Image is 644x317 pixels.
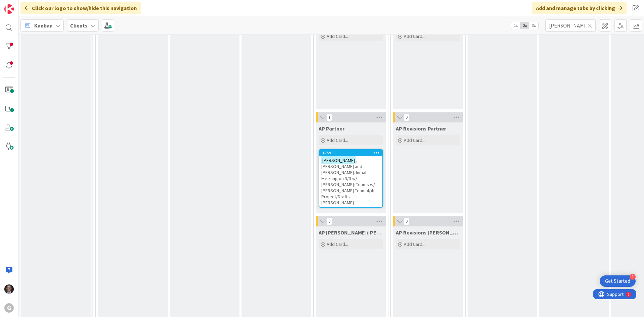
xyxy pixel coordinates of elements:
[532,2,627,14] div: Add and manage tabs by clicking
[630,274,636,280] div: 1
[321,157,375,206] span: , [PERSON_NAME] and [PERSON_NAME]: Initial Meeting on 3/3 w/ [PERSON_NAME]: Teams w/ [PERSON_NAME...
[319,125,344,132] span: AP Partner
[404,33,425,39] span: Add Card...
[34,21,53,30] span: Kanban
[511,22,520,29] span: 1x
[20,2,141,14] div: Click our logo to show/hide this navigation
[327,113,332,121] span: 1
[319,150,382,156] div: 1759
[321,156,356,164] mark: [PERSON_NAME]
[322,151,382,155] div: 1759
[396,229,460,236] span: AP Revisions Brad/Jonas
[35,3,37,8] div: 2
[404,137,425,143] span: Add Card...
[4,4,14,14] img: Visit kanbanzone.com
[545,19,596,32] input: Quick Filter...
[327,241,348,247] span: Add Card...
[319,149,383,208] a: 1759[PERSON_NAME], [PERSON_NAME] and [PERSON_NAME]: Initial Meeting on 3/3 w/ [PERSON_NAME]: Team...
[520,22,529,29] span: 2x
[529,22,538,29] span: 3x
[404,217,409,225] span: 0
[396,125,446,132] span: AP Revisions Partner
[327,137,348,143] span: Add Card...
[4,284,14,294] img: JT
[605,278,630,284] div: Get Started
[4,303,14,313] div: G
[327,217,332,225] span: 0
[70,22,88,29] b: Clients
[404,241,425,247] span: Add Card...
[327,33,348,39] span: Add Card...
[319,150,382,207] div: 1759[PERSON_NAME], [PERSON_NAME] and [PERSON_NAME]: Initial Meeting on 3/3 w/ [PERSON_NAME]: Team...
[319,229,383,236] span: AP Brad/Jonas
[404,113,409,121] span: 0
[14,1,31,9] span: Support
[600,275,636,287] div: Open Get Started checklist, remaining modules: 1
